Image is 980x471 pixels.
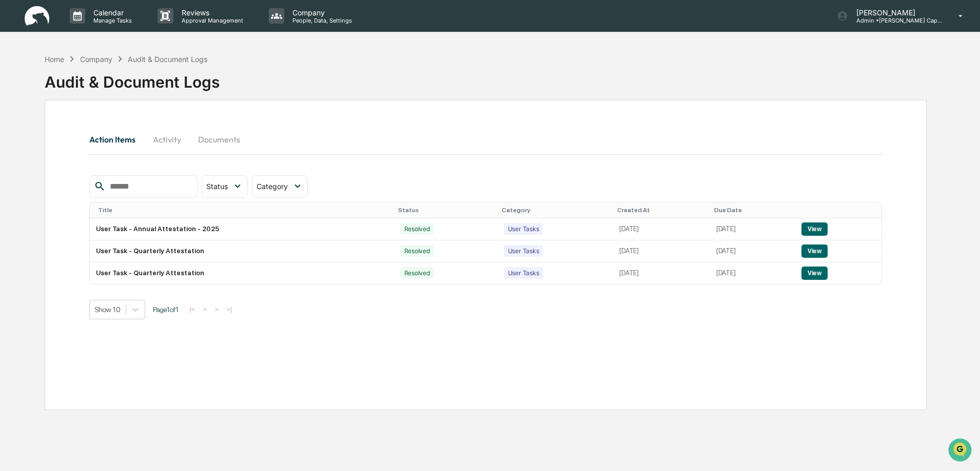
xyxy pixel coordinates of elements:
[153,305,179,314] span: Page 1 of 1
[10,78,29,97] img: 1746055101610-c473b297-6a78-478c-a979-82029cc54cd1
[72,173,124,181] a: Powered byPylon
[801,225,828,233] a: View
[173,17,248,24] p: Approval Management
[174,81,187,94] button: Start new chat
[85,129,127,139] span: Attestations
[710,218,795,240] td: [DATE]
[89,127,144,152] button: Action Items
[710,240,795,262] td: [DATE]
[613,218,710,240] td: [DATE]
[710,262,795,284] td: [DATE]
[80,55,112,64] div: Company
[102,174,124,181] span: Pylon
[74,130,83,138] div: 🗄️
[206,182,228,191] span: Status
[10,130,18,138] div: 🖐️
[801,267,828,280] button: View
[186,305,198,314] button: |<
[144,127,190,152] button: Activity
[801,269,828,277] a: View
[70,125,131,144] a: 🗄️Attestations
[848,17,944,24] p: Admin • [PERSON_NAME] Capital
[21,129,66,139] span: Preclearance
[257,182,288,191] span: Category
[947,437,975,465] iframe: Open customer support
[504,223,543,235] div: User Tasks
[45,55,64,64] div: Home
[6,125,70,144] a: 🖐️Preclearance
[801,247,828,255] a: View
[801,222,828,236] button: View
[173,8,248,17] p: Reviews
[25,6,49,26] img: logo
[21,149,65,159] span: Data Lookup
[35,78,168,89] div: Start new chat
[211,305,222,314] button: >
[848,8,944,17] p: [PERSON_NAME]
[6,145,69,163] a: 🔎Data Lookup
[98,207,389,214] div: Title
[27,47,169,57] input: Clear
[128,55,207,64] div: Audit & Document Logs
[10,22,187,38] p: How can we help?
[89,127,882,152] div: secondary tabs example
[284,17,357,24] p: People, Data, Settings
[10,150,18,158] div: 🔎
[90,262,394,284] td: User Task - Quarterly Attestation
[617,207,705,214] div: Created At
[613,240,710,262] td: [DATE]
[504,245,543,257] div: User Tasks
[45,65,220,91] div: Audit & Document Logs
[504,267,543,279] div: User Tasks
[400,267,434,279] div: Resolved
[502,207,610,214] div: Category
[90,218,394,240] td: User Task - Annual Attestation - 2025
[90,240,394,262] td: User Task - Quarterly Attestation
[190,127,248,152] button: Documents
[400,245,434,257] div: Resolved
[398,207,494,214] div: Status
[400,223,434,235] div: Resolved
[223,305,235,314] button: >|
[85,8,137,17] p: Calendar
[35,89,130,97] div: We're available if you need us!
[200,305,210,314] button: <
[714,207,791,214] div: Due Date
[284,8,357,17] p: Company
[613,262,710,284] td: [DATE]
[801,244,828,258] button: View
[85,17,137,24] p: Manage Tasks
